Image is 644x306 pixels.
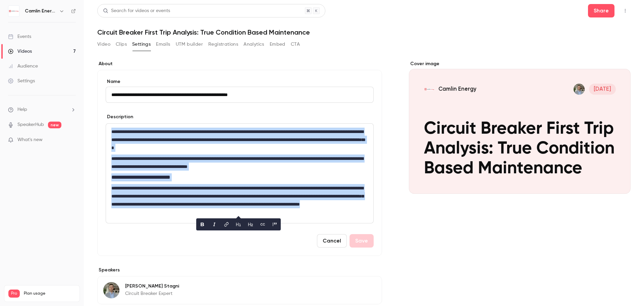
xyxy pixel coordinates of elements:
[317,234,347,248] button: Cancel
[8,106,76,113] li: help-dropdown-opener
[17,121,44,128] a: SpeakerHub
[48,122,61,128] span: new
[209,219,220,230] button: italic
[409,60,631,194] section: Cover image
[125,283,179,290] p: [PERSON_NAME] Stagni
[17,136,43,143] span: What's new
[106,114,133,120] label: Description
[132,39,151,50] button: Settings
[588,4,614,17] button: Share
[24,291,75,296] span: Plan usage
[270,39,285,50] button: Embed
[103,7,170,14] div: Search for videos or events
[208,39,238,50] button: Registrations
[8,78,35,84] div: Settings
[68,137,76,143] iframe: Noticeable Trigger
[8,6,19,16] img: Camlin Energy
[125,290,179,297] p: Circuit Breaker Expert
[116,39,127,50] button: Clips
[409,60,631,67] label: Cover image
[97,39,110,50] button: Video
[106,124,373,223] div: editor
[97,60,382,67] label: About
[156,39,170,50] button: Emails
[221,219,232,230] button: link
[291,39,300,50] button: CTA
[244,39,264,50] button: Analytics
[197,219,208,230] button: bold
[8,290,20,298] span: Pro
[8,48,32,55] div: Videos
[620,5,631,16] button: Top Bar Actions
[97,276,382,304] div: Stefano Stagni[PERSON_NAME] StagniCircuit Breaker Expert
[106,78,374,85] label: Name
[106,123,374,223] section: description
[97,28,631,36] h1: Circuit Breaker First Trip Analysis: True Condition Based Maintenance
[103,282,119,298] img: Stefano Stagni
[97,267,382,273] label: Speakers
[17,106,27,113] span: Help
[269,219,280,230] button: blockquote
[8,63,38,70] div: Audience
[25,8,56,14] h6: Camlin Energy
[8,33,31,40] div: Events
[176,39,203,50] button: UTM builder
